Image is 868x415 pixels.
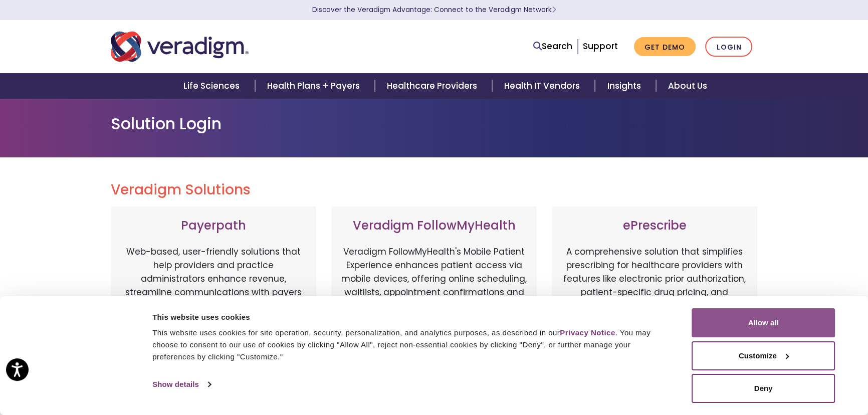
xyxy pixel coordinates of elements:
[375,73,492,99] a: Healthcare Providers
[111,30,249,63] img: Veradigm logo
[152,327,669,363] div: This website uses cookies for site operation, security, personalization, and analytics purposes, ...
[562,245,747,350] p: A comprehensive solution that simplifies prescribing for healthcare providers with features like ...
[583,40,618,52] a: Support
[152,311,669,323] div: This website uses cookies
[692,308,835,337] button: Allow all
[111,114,757,133] h1: Solution Login
[595,73,656,99] a: Insights
[692,374,835,403] button: Deny
[562,219,747,233] h3: ePrescribe
[171,73,255,99] a: Life Sciences
[255,73,375,99] a: Health Plans + Payers
[341,219,527,233] h3: Veradigm FollowMyHealth
[341,245,527,340] p: Veradigm FollowMyHealth's Mobile Patient Experience enhances patient access via mobile devices, o...
[656,73,719,99] a: About Us
[705,37,752,57] a: Login
[121,245,306,350] p: Web-based, user-friendly solutions that help providers and practice administrators enhance revenu...
[533,40,572,53] a: Search
[552,5,556,15] span: Learn More
[121,219,306,233] h3: Payerpath
[634,37,696,57] a: Get Demo
[560,328,615,337] a: Privacy Notice
[312,5,556,15] a: Discover the Veradigm Advantage: Connect to the Veradigm NetworkLearn More
[152,377,210,392] a: Show details
[111,181,757,198] h2: Veradigm Solutions
[692,341,835,370] button: Customize
[492,73,595,99] a: Health IT Vendors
